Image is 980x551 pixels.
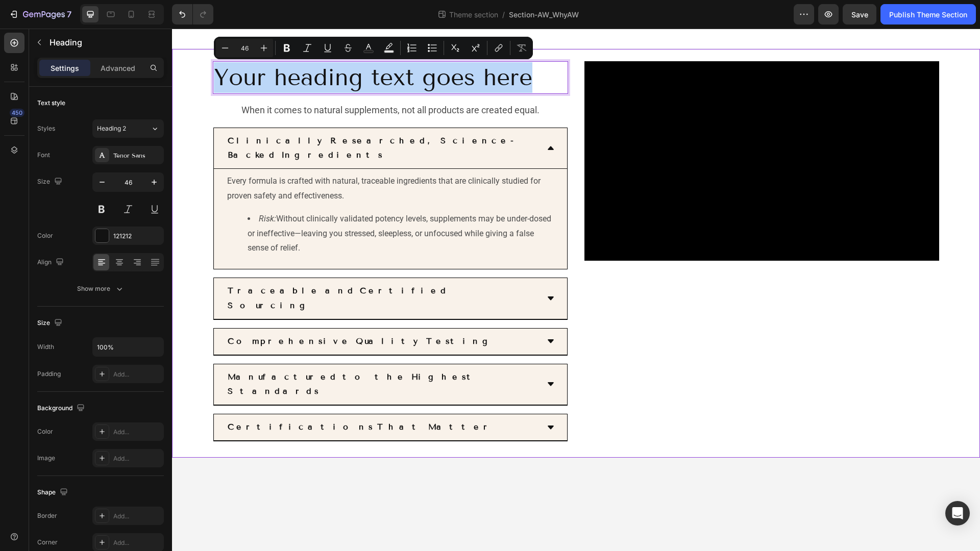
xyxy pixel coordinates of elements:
div: Background [37,402,87,415]
div: Align [37,256,66,269]
div: Font [37,151,50,160]
p: 7 [67,8,71,20]
div: Text style [37,98,65,108]
div: Shape [37,486,70,499]
span: Theme section [447,9,500,20]
div: Add... [113,454,161,463]
button: Show more [37,280,164,298]
input: Auto [93,338,163,356]
div: 450 [10,109,24,117]
div: Undo/Redo [172,4,213,24]
p: Heading [50,36,160,48]
div: Add... [113,428,161,437]
div: Size [37,316,64,330]
iframe: Video [412,33,768,232]
div: Corner [37,538,58,547]
div: Styles [37,124,55,133]
div: Open Intercom Messenger [945,501,970,525]
p: Settings [51,63,79,73]
div: Border [37,511,57,520]
div: Color [37,427,53,436]
div: Editor contextual toolbar [214,37,533,59]
div: Show more [77,284,125,294]
div: Size [37,175,64,189]
div: Add... [113,512,161,521]
div: Color [37,231,53,240]
span: Section-AW_WhyAW [509,9,579,20]
div: Publish Theme Section [889,9,967,20]
div: Padding [37,369,61,379]
div: Width [37,342,54,352]
button: Heading 2 [92,119,164,138]
div: Image [37,454,55,463]
div: Tenor Sans [113,151,161,160]
button: Save [843,4,876,24]
p: Advanced [101,63,135,73]
button: 7 [4,4,76,24]
span: / [502,9,505,20]
button: Publish Theme Section [880,4,976,24]
span: Heading 2 [97,124,126,133]
div: Add... [113,538,161,547]
span: Save [851,10,868,19]
div: 121212 [113,232,161,241]
iframe: Design area [172,29,980,551]
div: Add... [113,370,161,379]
